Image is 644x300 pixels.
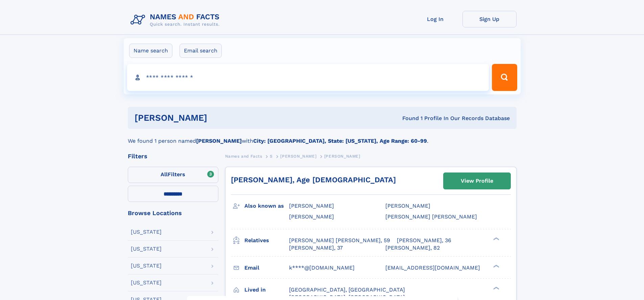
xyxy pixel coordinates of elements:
[225,152,262,160] a: Names and Facts
[289,244,343,252] a: [PERSON_NAME], 37
[324,154,360,159] span: [PERSON_NAME]
[129,44,172,58] label: Name search
[231,176,396,184] a: [PERSON_NAME], Age [DEMOGRAPHIC_DATA]
[492,236,500,241] div: ❯
[385,203,430,209] span: [PERSON_NAME]
[128,11,225,29] img: Logo Names and Facts
[385,264,480,271] span: [EMAIL_ADDRESS][DOMAIN_NAME]
[492,64,517,91] button: Search Button
[289,286,405,293] span: [GEOGRAPHIC_DATA], [GEOGRAPHIC_DATA]
[131,229,162,235] div: [US_STATE]
[131,263,162,269] div: [US_STATE]
[161,171,168,178] span: All
[385,244,440,252] a: [PERSON_NAME], 82
[280,152,316,160] a: [PERSON_NAME]
[408,11,462,27] a: Log In
[280,154,316,159] span: [PERSON_NAME]
[128,153,218,159] div: Filters
[244,200,289,212] h3: Also known as
[244,235,289,246] h3: Relatives
[289,237,390,244] a: [PERSON_NAME] [PERSON_NAME], 59
[492,286,500,290] div: ❯
[135,114,305,122] h1: [PERSON_NAME]
[128,129,517,145] div: We found 1 person named with .
[397,237,451,244] a: [PERSON_NAME], 36
[131,246,162,252] div: [US_STATE]
[196,138,242,144] b: [PERSON_NAME]
[270,154,273,159] span: S
[131,280,162,285] div: [US_STATE]
[444,173,510,189] a: View Profile
[461,173,493,189] div: View Profile
[253,138,427,144] b: City: [GEOGRAPHIC_DATA], State: [US_STATE], Age Range: 60-99
[180,44,222,58] label: Email search
[244,284,289,296] h3: Lived in
[305,115,510,122] div: Found 1 Profile In Our Records Database
[128,167,218,183] label: Filters
[462,11,517,27] a: Sign Up
[244,262,289,274] h3: Email
[289,213,334,220] span: [PERSON_NAME]
[289,203,334,209] span: [PERSON_NAME]
[128,210,218,216] div: Browse Locations
[385,213,477,220] span: [PERSON_NAME] [PERSON_NAME]
[127,64,489,91] input: search input
[270,152,273,160] a: S
[492,264,500,268] div: ❯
